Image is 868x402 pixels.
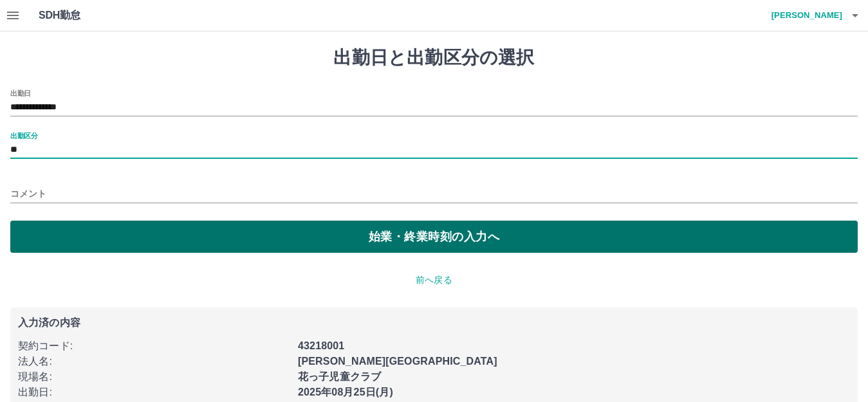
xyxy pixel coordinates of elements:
[10,47,858,69] h1: 出勤日と出勤区分の選択
[10,221,858,253] button: 始業・終業時刻の入力へ
[298,356,497,367] b: [PERSON_NAME][GEOGRAPHIC_DATA]
[18,354,290,369] p: 法人名 :
[298,371,381,382] b: 花っ子児童クラブ
[10,131,37,140] label: 出勤区分
[10,88,31,98] label: 出勤日
[18,369,290,385] p: 現場名 :
[18,385,290,400] p: 出勤日 :
[18,318,850,328] p: 入力済の内容
[18,338,290,354] p: 契約コード :
[298,340,344,351] b: 43218001
[10,273,858,287] p: 前へ戻る
[298,387,393,397] b: 2025年08月25日(月)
